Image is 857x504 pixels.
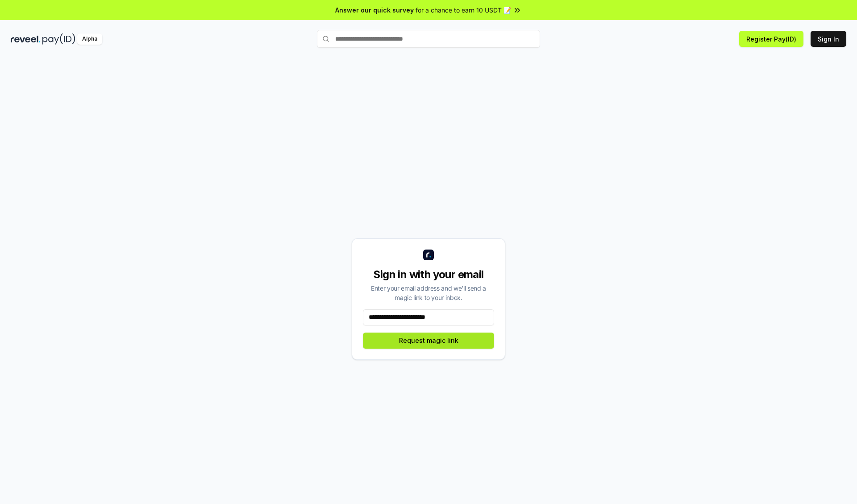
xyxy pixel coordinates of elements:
div: Alpha [77,33,102,45]
div: Enter your email address and we’ll send a magic link to your inbox. [363,283,494,302]
img: logo_small [423,250,434,260]
button: Register Pay(ID) [739,31,803,47]
img: reveel_dark [11,33,41,45]
span: Answer our quick survey [335,5,414,15]
button: Request magic link [363,333,494,349]
img: pay_id [42,33,75,45]
span: for a chance to earn 10 USDT 📝 [416,5,511,15]
button: Sign In [811,31,846,47]
div: Sign in with your email [363,267,494,282]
